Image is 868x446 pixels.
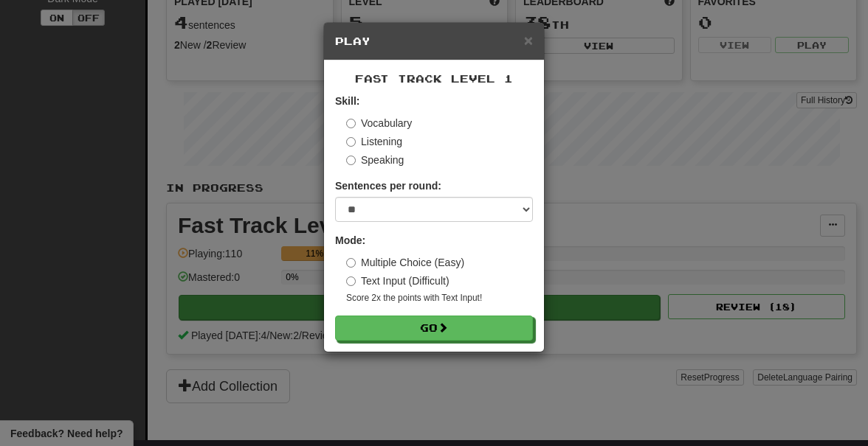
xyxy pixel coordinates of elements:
[346,292,533,304] small: Score 2x the points with Text Input !
[524,32,533,48] button: Close
[346,119,356,128] input: Vocabulary
[346,276,356,286] input: Text Input (Difficult)
[346,273,449,288] label: Text Input (Difficult)
[346,255,464,270] label: Multiple Choice (Easy)
[346,258,356,268] input: Multiple Choice (Easy)
[346,153,404,167] label: Speaking
[335,178,441,193] label: Sentences per round:
[346,156,356,165] input: Speaking
[335,34,533,49] h5: Play
[346,134,402,149] label: Listening
[524,32,533,49] span: ×
[355,72,513,85] span: Fast Track Level 1
[335,95,359,107] strong: Skill:
[346,116,412,130] label: Vocabulary
[335,316,533,341] button: Go
[335,234,365,246] strong: Mode:
[346,137,356,147] input: Listening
